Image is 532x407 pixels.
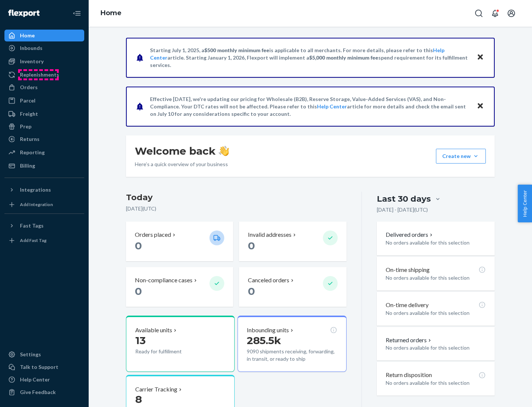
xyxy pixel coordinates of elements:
[135,393,142,406] span: 8
[4,386,84,398] button: Give Feedback
[386,231,434,239] button: Delivered orders
[20,363,58,371] div: Talk to Support
[248,285,255,297] span: 0
[4,199,84,211] a: Add Integration
[20,97,35,104] div: Parcel
[8,10,40,17] img: Flexport logo
[386,336,433,344] button: Returned orders
[135,231,171,239] p: Orders placed
[4,374,84,386] a: Help Center
[20,388,56,396] div: Give Feedback
[386,301,429,309] p: On-time delivery
[4,108,84,120] a: Freight
[4,69,84,81] a: Replenishments
[135,285,142,297] span: 0
[126,205,347,212] p: [DATE] ( UTC )
[135,348,204,355] p: Ready for fulfillment
[4,160,84,172] a: Billing
[4,81,84,93] a: Orders
[20,149,45,156] div: Reporting
[518,185,532,222] button: Help Center
[377,206,428,213] p: [DATE] - [DATE] ( UTC )
[317,103,347,110] a: Help Center
[20,237,47,243] div: Add Fast Tag
[20,376,50,383] div: Help Center
[150,95,470,118] p: Effective [DATE], we're updating our pricing for Wholesale (B2B), Reserve Storage, Value-Added Se...
[135,334,146,347] span: 13
[20,222,44,229] div: Fast Tags
[135,161,229,168] p: Here’s a quick overview of your business
[4,235,84,246] a: Add Fast Tag
[126,222,233,261] button: Orders placed 0
[204,47,269,53] span: $500 monthly minimum fee
[20,201,53,208] div: Add Integration
[248,239,255,252] span: 0
[20,71,59,78] div: Replenishments
[4,95,84,107] a: Parcel
[150,47,470,69] p: Starting July 1, 2025, a is applicable to all merchants. For more details, please refer to this a...
[95,3,127,24] ol: breadcrumbs
[386,266,430,274] p: On-time shipping
[20,44,42,52] div: Inbounds
[239,222,346,261] button: Invalid addresses 0
[20,84,38,91] div: Orders
[4,349,84,360] a: Settings
[4,220,84,232] button: Fast Tags
[386,239,486,246] p: No orders available for this selection
[475,52,485,63] button: Close
[4,121,84,132] a: Prep
[20,32,35,39] div: Home
[20,135,40,143] div: Returns
[504,6,519,21] button: Open account menu
[488,6,502,21] button: Open notifications
[471,6,486,21] button: Open Search Box
[135,385,177,394] p: Carrier Tracking
[377,193,431,205] div: Last 30 days
[135,239,142,252] span: 0
[247,334,281,347] span: 285.5k
[135,144,229,158] h1: Welcome back
[20,123,31,130] div: Prep
[436,149,486,164] button: Create new
[248,276,289,285] p: Canceled orders
[238,316,346,372] button: Inbounding units285.5k9090 shipments receiving, forwarding, in transit, or ready to ship
[4,361,84,373] a: Talk to Support
[20,58,44,65] div: Inventory
[4,42,84,54] a: Inbounds
[239,267,346,307] button: Canceled orders 0
[135,276,192,285] p: Non-compliance cases
[126,192,347,203] h3: Today
[4,55,84,67] a: Inventory
[247,326,289,334] p: Inbounding units
[4,184,84,196] button: Integrations
[69,6,84,21] button: Close Navigation
[4,147,84,158] a: Reporting
[248,231,291,239] p: Invalid addresses
[247,348,337,363] p: 9090 shipments receiving, forwarding, in transit, or ready to ship
[20,351,41,358] div: Settings
[475,101,485,112] button: Close
[219,146,229,156] img: hand-wave emoji
[20,186,51,194] div: Integrations
[386,371,432,379] p: Return disposition
[386,344,486,351] p: No orders available for this selection
[386,379,486,387] p: No orders available for this selection
[386,274,486,282] p: No orders available for this selection
[126,316,235,372] button: Available units13Ready for fulfillment
[135,326,172,334] p: Available units
[20,162,35,169] div: Billing
[100,9,122,17] a: Home
[386,309,486,317] p: No orders available for this selection
[4,30,84,41] a: Home
[4,133,84,145] a: Returns
[126,267,233,307] button: Non-compliance cases 0
[309,54,378,61] span: $5,000 monthly minimum fee
[20,110,38,118] div: Freight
